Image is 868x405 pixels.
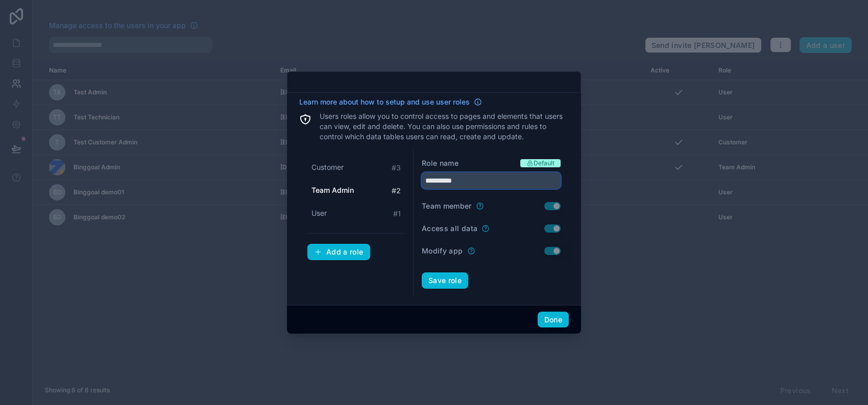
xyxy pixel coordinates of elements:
button: Add a role [307,244,370,260]
span: # 1 [393,209,401,219]
span: User [311,208,327,218]
a: Learn more about how to setup and use user roles [299,97,482,107]
p: Users roles allow you to control access to pages and elements that users can view, edit and delet... [320,111,569,142]
div: Add a role [314,247,364,257]
span: Team Admin [311,185,354,195]
span: # 3 [392,163,401,173]
label: Modify app [422,246,463,256]
button: Save role [422,272,468,289]
span: Customer [311,162,344,172]
button: Done [538,312,569,328]
label: Team member [422,201,472,211]
label: Role name [422,158,459,168]
label: Access all data [422,223,477,234]
span: # 2 [392,186,401,196]
span: Default [534,159,554,167]
span: Learn more about how to setup and use user roles [299,97,470,107]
